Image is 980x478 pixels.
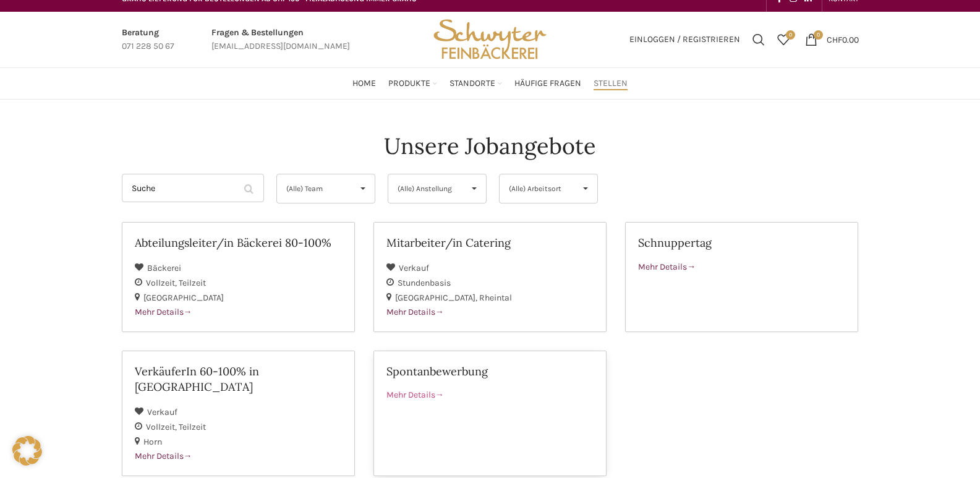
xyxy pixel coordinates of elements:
[625,222,858,332] a: Schnuppertag Mehr Details
[388,71,437,96] a: Produkte
[135,451,192,461] span: Mehr Details
[514,78,581,90] span: Häufige Fragen
[352,78,376,90] span: Home
[143,437,162,447] span: Horn
[429,33,550,44] a: Site logo
[574,174,597,203] span: ▾
[135,307,192,317] span: Mehr Details
[386,390,444,400] span: Mehr Details
[351,174,375,203] span: ▾
[373,351,607,476] a: Spontanbewerbung Mehr Details
[395,292,479,303] span: [GEOGRAPHIC_DATA]
[143,292,224,303] span: [GEOGRAPHIC_DATA]
[786,30,795,40] span: 0
[429,12,550,67] img: Bäckerei Schwyter
[746,27,771,52] a: Suchen
[629,35,740,44] span: Einloggen / Registrieren
[623,27,746,52] a: Einloggen / Registrieren
[771,27,796,52] div: Meine Wunschliste
[286,174,345,203] span: (Alle) Team
[388,78,430,90] span: Produkte
[122,222,355,332] a: Abteilungsleiter/in Bäckerei 80-100% Bäckerei Vollzeit Teilzeit [GEOGRAPHIC_DATA] Mehr Details
[771,27,796,52] a: 0
[386,235,594,250] h2: Mitarbeiter/in Catering
[509,174,568,203] span: (Alle) Arbeitsort
[399,263,429,273] span: Verkauf
[386,307,444,317] span: Mehr Details
[594,71,628,96] a: Stellen
[116,71,865,96] div: Main navigation
[179,422,206,432] span: Teilzeit
[799,27,865,52] a: 0 CHF0.00
[122,26,174,54] a: Infobox link
[827,34,859,45] bdi: 0.00
[373,222,607,332] a: Mitarbeiter/in Catering Verkauf Stundenbasis [GEOGRAPHIC_DATA] Rheintal Mehr Details
[122,351,355,476] a: VerkäuferIn 60-100% in [GEOGRAPHIC_DATA] Verkauf Vollzeit Teilzeit Horn Mehr Details
[462,174,486,203] span: ▾
[386,364,594,379] h2: Spontanbewerbung
[146,278,179,288] span: Vollzeit
[122,174,264,202] input: Suche
[147,263,181,273] span: Bäckerei
[147,407,177,417] span: Verkauf
[450,71,502,96] a: Standorte
[638,262,696,272] span: Mehr Details
[398,278,451,288] span: Stundenbasis
[398,174,456,203] span: (Alle) Anstellung
[514,71,581,96] a: Häufige Fragen
[135,235,342,250] h2: Abteilungsleiter/in Bäckerei 80-100%
[638,235,845,250] h2: Schnuppertag
[211,26,350,54] a: Infobox link
[450,78,495,90] span: Standorte
[827,34,842,45] span: CHF
[146,422,179,432] span: Vollzeit
[479,292,512,303] span: Rheintal
[814,30,823,40] span: 0
[179,278,206,288] span: Teilzeit
[352,71,376,96] a: Home
[135,364,342,395] h2: VerkäuferIn 60-100% in [GEOGRAPHIC_DATA]
[384,130,596,161] h4: Unsere Jobangebote
[594,78,628,90] span: Stellen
